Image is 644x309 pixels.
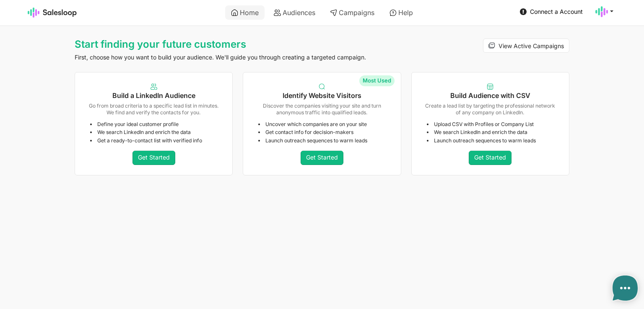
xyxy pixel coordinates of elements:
p: First, choose how you want to build your audience. We'll guide you through creating a targeted ca... [75,54,401,61]
span: Connect a Account [530,8,583,15]
a: Get Started [469,151,512,165]
p: Go from broad criteria to a specific lead list in minutes. We find and verify the contacts for you. [87,103,221,116]
h5: Build Audience with CSV [423,92,557,100]
a: Connect a Account [517,5,585,18]
a: Help [384,5,419,20]
h5: Identify Website Visitors [255,92,389,100]
li: Get contact info for decision-makers [258,129,389,136]
span: Most Used [359,75,395,87]
a: Campaigns [324,5,380,20]
li: We search LinkedIn and enrich the data [90,129,221,136]
li: Launch outreach sequences to warm leads [427,137,557,144]
p: Create a lead list by targeting the professional network of any company on LinkedIn. [423,103,557,116]
li: Upload CSV with Profiles or Company List [427,121,557,128]
li: We search LinkedIn and enrich the data [427,129,557,136]
a: View Active Campaigns [483,39,569,53]
a: Home [225,5,265,20]
a: Get Started [132,151,175,165]
li: Uncover which companies are on your site [258,121,389,128]
h5: Build a LinkedIn Audience [87,92,221,100]
li: Get a ready-to-contact list with verified info [90,137,221,144]
img: Salesloop [28,8,77,18]
li: Launch outreach sequences to warm leads [258,137,389,144]
a: Get Started [301,151,343,165]
span: View Active Campaigns [499,42,564,49]
h1: Start finding your future customers [75,39,401,50]
a: Audiences [268,5,321,20]
p: Discover the companies visiting your site and turn anonymous traffic into qualified leads. [255,103,389,116]
li: Define your ideal customer profile [90,121,221,128]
